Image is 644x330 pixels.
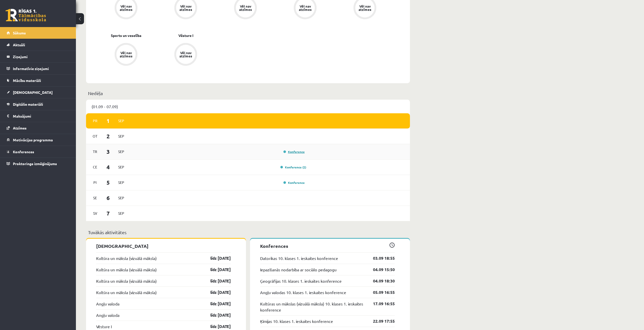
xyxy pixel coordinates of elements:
span: [DEMOGRAPHIC_DATA] [13,90,53,95]
a: Iepazīšanās nodarbība ar sociālo pedagogu [260,267,337,273]
a: Digitālie materiāli [7,98,70,110]
span: Sep [116,163,127,171]
span: Sep [116,194,127,202]
a: Angļu valodas 10. klases 1. ieskaites konference [260,289,346,295]
span: Sākums [13,31,26,35]
a: 17.09 16:55 [365,301,395,307]
p: Tuvākās aktivitātes [88,229,408,236]
a: līdz [DATE] [201,267,231,273]
a: Kultūra un māksla (vizuālā māksla) [96,267,157,273]
p: [DEMOGRAPHIC_DATA] [96,243,231,249]
span: Konferences [13,149,34,154]
div: (01.09 - 07.09) [86,100,410,113]
span: Mācību materiāli [13,78,41,83]
span: Se [90,194,100,202]
a: Maksājumi [7,110,70,122]
a: Aktuāli [7,39,70,51]
a: Kultūra un māksla (vizuālā māksla) [96,278,157,284]
a: Konference [283,150,305,154]
a: līdz [DATE] [201,312,231,318]
span: Sep [116,179,127,186]
span: Ce [90,163,100,171]
span: Atzīmes [13,126,27,130]
a: 22.09 17:55 [365,318,395,324]
span: 7 [100,209,116,217]
a: Vēsture I [178,33,193,38]
div: Vēl nav atzīmes [358,5,372,11]
p: Konferences [260,243,395,249]
a: līdz [DATE] [201,323,231,329]
a: Konference (2) [280,165,306,169]
a: Vēl nav atzīmes [96,43,156,67]
a: 04.09 15:50 [365,267,395,273]
span: 2 [100,132,116,140]
span: 4 [100,163,116,171]
a: līdz [DATE] [201,289,231,295]
a: Atzīmes [7,122,70,134]
span: Aktuāli [13,42,25,47]
a: Angļu valoda [96,301,119,307]
a: Ziņojumi [7,51,70,62]
span: Ot [90,132,100,140]
span: Proktoringa izmēģinājums [13,161,57,166]
span: Sv [90,209,100,217]
div: Vēl nav atzīmes [179,51,193,58]
a: Kultūra un māksla (vizuālā māksla) [96,255,157,261]
a: Ģeogrāfijas 10. klases 1. ieskaites konference [260,278,342,284]
a: Motivācijas programma [7,134,70,146]
span: Sep [116,209,127,217]
span: Sep [116,132,127,140]
span: 3 [100,147,116,156]
span: Digitālie materiāli [13,102,43,106]
a: līdz [DATE] [201,278,231,284]
span: Pi [90,179,100,186]
div: Vēl nav atzīmes [119,51,133,58]
a: Kultūras un mākslas (vizuālā māksla) 10. klases 1. ieskaites konference [260,301,365,313]
a: 04.09 18:30 [365,278,395,284]
a: Sports un veselība [111,33,141,38]
a: Kultūra un māksla (vizuālā māksla) [96,289,157,295]
a: 05.09 16:55 [365,289,395,295]
span: Pr [90,117,100,125]
a: Sākums [7,27,70,39]
a: Konference [283,181,305,185]
a: Vēl nav atzīmes [156,43,216,67]
span: Sep [116,148,127,156]
a: Datorikas 10. klases 1. ieskaites konference [260,255,338,261]
a: Rīgas 1. Tālmācības vidusskola [6,9,46,21]
div: Vēl nav atzīmes [238,5,253,11]
legend: Ziņojumi [13,51,70,62]
a: 03.09 18:55 [365,255,395,261]
a: Angļu valoda [96,312,119,318]
a: līdz [DATE] [201,255,231,261]
span: Sep [116,117,127,125]
span: Motivācijas programma [13,138,53,142]
a: [DEMOGRAPHIC_DATA] [7,86,70,98]
div: Vēl nav atzīmes [298,5,312,11]
div: Vēl nav atzīmes [179,5,193,11]
div: Vēl nav atzīmes [119,5,133,11]
span: 5 [100,178,116,187]
legend: Maksājumi [13,110,70,122]
legend: Informatīvie ziņojumi [13,63,70,74]
span: Tr [90,148,100,156]
a: Ķīmijas 10. klases 1. ieskaites konference [260,318,333,324]
a: Mācību materiāli [7,75,70,86]
p: Nedēļa [88,90,408,97]
a: Konferences [7,146,70,158]
a: līdz [DATE] [201,301,231,307]
a: Proktoringa izmēģinājums [7,158,70,169]
span: 1 [100,117,116,125]
a: Informatīvie ziņojumi [7,63,70,74]
a: Vēsture I [96,323,112,329]
span: 6 [100,194,116,202]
